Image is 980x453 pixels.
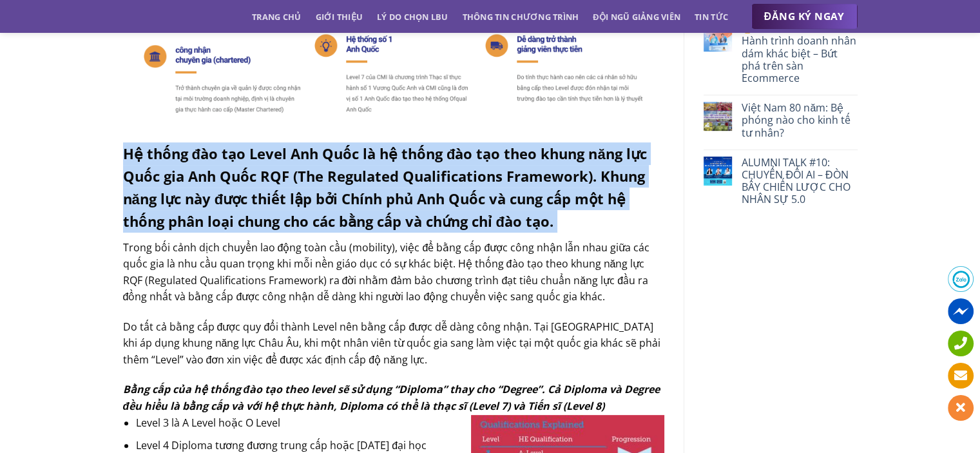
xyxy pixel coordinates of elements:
[123,382,660,413] em: Bằng cấp của hệ thống đào tạo theo level sẽ sử dụng “Diploma” thay cho “Degree”. Cả Diploma và De...
[123,144,647,231] strong: Hệ thống đào tạo Level Anh Quốc là hệ thống đào tạo theo khung năng lực Quốc gia Anh Quốc RQF (Th...
[252,5,301,28] a: Trang chủ
[377,5,448,28] a: Lý do chọn LBU
[463,5,579,28] a: Thông tin chương trình
[742,157,857,206] a: ALUMNI TALK #10: CHUYỂN ĐỔI AI – ĐÒN BẨY CHIẾN LƯỢC CHO NHÂN SỰ 5.0
[764,8,845,24] span: ĐĂNG KÝ NGAY
[695,5,728,28] a: Tin tức
[742,23,857,84] a: Alumni Talk #11: Hành trình doanh nhân dám khác biệt – Bứt phá trên sàn Ecommerce
[751,4,858,30] a: ĐĂNG KÝ NGAY
[315,5,363,28] a: Giới thiệu
[742,102,857,139] a: Việt Nam 80 năm: Bệ phóng nào cho kinh tế tư nhân?
[123,240,664,305] p: Trong bối cảnh dịch chuyển lao động toàn cầu (mobility), việc để bằng cấp được công nhận lẫn nhau...
[123,319,664,369] p: Do tất cả bằng cấp được quy đổi thành Level nên bằng cấp được dễ dàng công nhận. Tại [GEOGRAPHIC_...
[136,415,664,432] li: Level 3 là A Level hoặc O Level
[593,5,680,28] a: Đội ngũ giảng viên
